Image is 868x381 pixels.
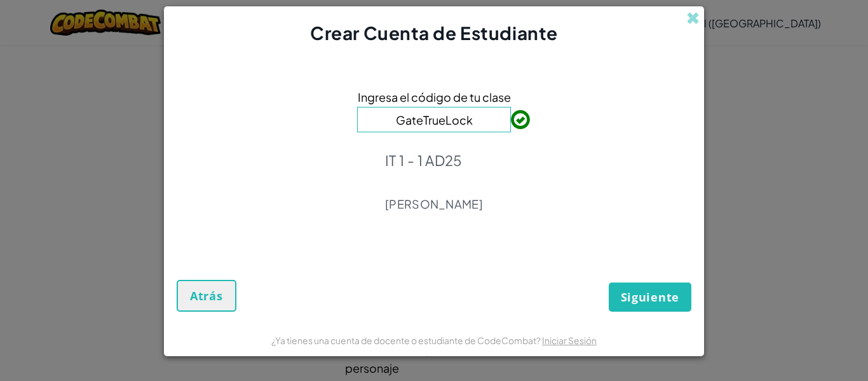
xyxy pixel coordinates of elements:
span: ¿Ya tienes una cuenta de docente o estudiante de CodeCombat? [271,335,542,346]
p: [PERSON_NAME] [385,197,483,212]
span: Siguiente [621,289,679,305]
button: Atrás [177,280,236,312]
span: Ingresa el código de tu clase [358,88,511,106]
p: IT 1 - 1 AD25 [385,151,483,169]
button: Siguiente [609,282,691,312]
a: Iniciar Sesión [542,335,597,346]
span: Atrás [190,288,223,303]
span: Crear Cuenta de Estudiante [310,22,558,44]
